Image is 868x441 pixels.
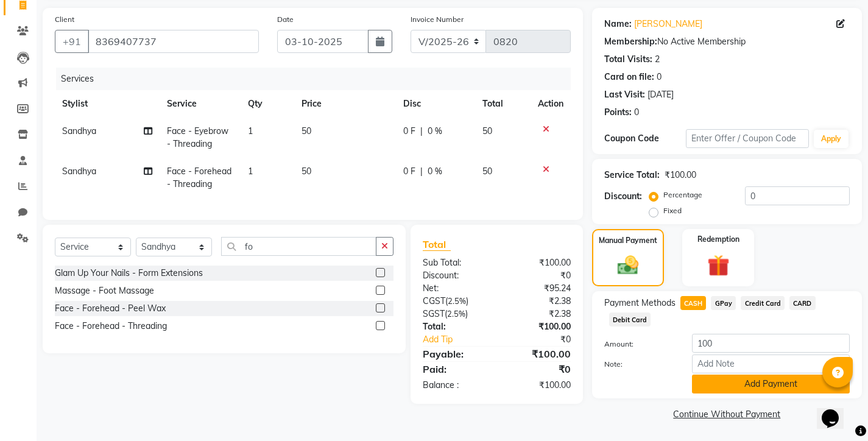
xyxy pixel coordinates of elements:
div: 0 [634,106,639,119]
span: 50 [482,125,492,136]
div: 2 [655,53,660,66]
label: Amount: [595,339,683,350]
div: [DATE] [647,88,674,101]
div: ₹0 [496,362,579,376]
input: Add Note [692,355,850,373]
label: Invoice Number [411,14,464,25]
span: Face - Eyebrow - Threading [167,125,228,149]
label: Fixed [663,205,682,216]
span: CASH [680,296,707,310]
span: 0 F [403,165,415,178]
input: Search or Scan [221,237,376,256]
div: Face - Forehead - Peel Wax [55,302,166,315]
div: ₹2.38 [496,295,579,308]
input: Enter Offer / Coupon Code [686,129,809,148]
div: Massage - Foot Massage [55,284,154,297]
th: Qty [241,90,294,118]
button: Add Payment [692,375,850,393]
div: ₹100.00 [496,347,579,361]
label: Redemption [697,234,739,245]
div: Name: [604,18,632,30]
div: ₹0 [510,333,580,346]
button: +91 [55,30,89,53]
div: ₹100.00 [665,169,696,182]
th: Action [531,90,571,118]
label: Date [277,14,294,25]
label: Manual Payment [599,235,657,246]
th: Disc [396,90,475,118]
div: 0 [657,71,662,83]
input: Amount [692,334,850,353]
div: No Active Membership [604,35,850,48]
span: 50 [482,166,492,177]
label: Client [55,14,74,25]
span: | [420,165,423,178]
div: Total: [414,320,496,333]
span: Credit Card [741,296,785,310]
label: Percentage [663,189,702,200]
div: Points: [604,106,632,119]
div: Glam Up Your Nails - Form Extensions [55,267,203,280]
div: Discount: [414,269,496,282]
label: Note: [595,359,683,370]
span: GPay [711,296,736,310]
div: ₹100.00 [496,379,579,392]
span: SGST [423,308,445,319]
div: Face - Forehead - Threading [55,320,167,333]
div: Membership: [604,35,657,48]
span: Sandhya [62,166,96,177]
div: Coupon Code [604,132,686,145]
span: CARD [789,296,816,310]
div: ₹0 [496,269,579,282]
span: | [420,125,423,138]
div: Payable: [414,347,496,361]
span: Face - Forehead - Threading [167,166,231,189]
span: 2.5% [448,296,466,306]
span: 0 % [428,165,442,178]
div: Last Visit: [604,88,645,101]
div: ₹95.24 [496,282,579,295]
span: Sandhya [62,125,96,136]
div: Balance : [414,379,496,392]
div: ( ) [414,308,496,320]
span: Debit Card [609,312,651,326]
span: 0 F [403,125,415,138]
img: _cash.svg [611,253,645,278]
img: _gift.svg [700,252,736,280]
div: ₹100.00 [496,256,579,269]
div: Card on file: [604,71,654,83]
a: Add Tip [414,333,510,346]
th: Price [294,90,396,118]
th: Total [475,90,530,118]
span: 0 % [428,125,442,138]
div: ( ) [414,295,496,308]
th: Service [160,90,240,118]
iframe: chat widget [817,392,856,429]
input: Search by Name/Mobile/Email/Code [88,30,259,53]
div: ₹100.00 [496,320,579,333]
span: 1 [248,166,253,177]
span: 50 [302,125,311,136]
div: ₹2.38 [496,308,579,320]
div: Paid: [414,362,496,376]
span: Payment Methods [604,297,676,309]
th: Stylist [55,90,160,118]
div: Discount: [604,190,642,203]
span: CGST [423,295,445,306]
button: Apply [814,130,849,148]
span: 1 [248,125,253,136]
div: Sub Total: [414,256,496,269]
span: 50 [302,166,311,177]
a: Continue Without Payment [595,408,859,421]
span: Total [423,238,451,251]
a: [PERSON_NAME] [634,18,702,30]
div: Total Visits: [604,53,652,66]
span: 2.5% [447,309,465,319]
div: Services [56,68,580,90]
div: Net: [414,282,496,295]
div: Service Total: [604,169,660,182]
